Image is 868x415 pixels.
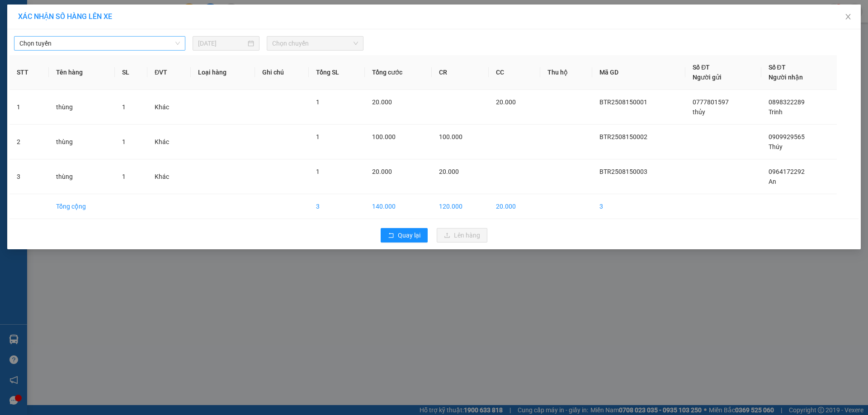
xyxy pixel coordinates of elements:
td: 1 [9,90,49,125]
th: Loại hàng [191,55,255,90]
td: thùng [49,159,115,194]
span: Nhận: [86,8,108,17]
td: 3 [592,194,685,219]
td: 3 [9,159,49,194]
span: Người gửi [693,74,722,81]
td: thùng [49,90,115,125]
span: BTR2508150002 [599,133,647,140]
th: ĐVT [147,55,191,90]
button: Close [835,5,861,30]
span: An [769,178,776,185]
span: 0909929565 [769,133,805,140]
span: Gửi: [8,9,22,18]
th: CC [489,55,540,90]
input: 15/08/2025 [198,38,246,48]
td: Khác [147,125,191,159]
th: Tổng cước [365,55,432,90]
th: STT [9,55,49,90]
span: close [844,13,852,20]
td: thùng [49,125,115,159]
td: 20.000 [489,194,540,219]
th: Tổng SL [309,55,365,90]
span: Chọn tuyến [19,37,180,50]
td: Tổng cộng [49,194,115,219]
td: 3 [309,194,365,219]
span: 0777801597 [693,98,729,106]
th: CR [432,55,489,90]
span: Quay lại [398,230,420,240]
td: 120.000 [432,194,489,219]
span: BTR2508150003 [599,168,647,175]
div: 150.000 [85,57,179,70]
span: 0964172292 [769,168,805,175]
span: 20.000 [372,98,392,106]
div: Minh [8,19,80,29]
td: 2 [9,125,49,159]
span: BTR2508150001 [599,98,647,106]
span: Thúy [769,143,783,150]
button: rollbackQuay lại [381,228,428,242]
span: 100.000 [372,133,396,140]
span: 0898322289 [769,98,805,106]
td: 140.000 [365,194,432,219]
span: Số ĐT [769,64,786,71]
span: 20.000 [496,98,516,106]
span: 1 [122,138,126,145]
div: Bang Tra [8,8,80,19]
div: [GEOGRAPHIC_DATA] [86,8,178,28]
th: Thu hộ [540,55,592,90]
td: Khác [147,90,191,125]
span: CC : [85,59,98,69]
span: 1 [316,98,320,106]
span: 1 [122,173,126,180]
span: 1 [316,168,320,175]
span: Chọn chuyến [272,37,358,50]
span: 1 [316,133,320,140]
span: Số ĐT [693,64,710,71]
span: 1 [122,103,126,111]
div: 0785937973 [8,29,80,42]
th: SL [115,55,147,90]
span: Người nhận [769,74,803,81]
span: 20.000 [439,168,459,175]
div: 0585565595 [86,39,178,51]
td: Khác [147,159,191,194]
span: XÁC NHẬN SỐ HÀNG LÊN XE [18,12,112,21]
th: Mã GD [592,55,685,90]
div: Duy [86,28,178,39]
span: Trinh [769,108,783,116]
span: 100.000 [439,133,462,140]
button: uploadLên hàng [437,228,487,242]
th: Tên hàng [49,55,115,90]
span: 20.000 [372,168,392,175]
span: thủy [693,108,705,116]
th: Ghi chú [255,55,309,90]
span: rollback [388,232,394,239]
